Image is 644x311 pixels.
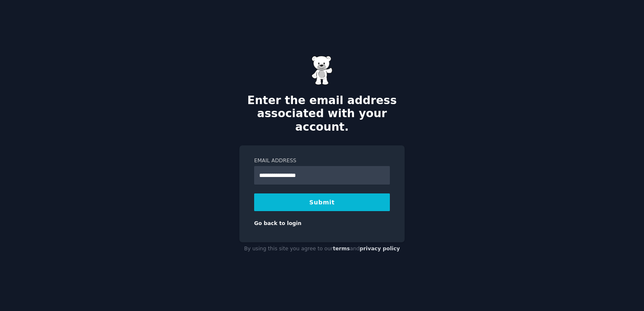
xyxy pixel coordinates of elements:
[254,220,301,226] a: Go back to login
[239,242,405,256] div: By using this site you agree to our and
[311,56,333,85] img: Gummy Bear
[333,246,350,252] a: terms
[239,94,405,134] h2: Enter the email address associated with your account.
[254,157,390,165] label: Email Address
[254,193,390,211] button: Submit
[360,246,400,252] a: privacy policy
